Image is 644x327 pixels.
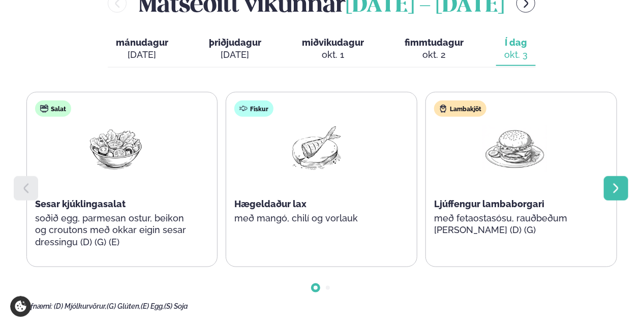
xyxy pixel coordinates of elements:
[35,199,126,209] span: Sesar kjúklingasalat
[35,212,197,249] p: soðið egg, parmesan ostur, beikon og croutons með okkar eigin sesar dressingu (D) (G) (E)
[302,37,364,48] span: miðvikudagur
[326,286,330,290] span: Go to slide 2
[209,37,261,48] span: þriðjudagur
[434,101,486,117] div: Lambakjöt
[201,32,269,66] button: þriðjudagur [DATE]
[25,302,52,310] span: Ofnæmi:
[294,32,372,66] button: miðvikudagur okt. 1
[234,212,396,224] p: með mangó, chilí og vorlauk
[234,199,306,209] span: Hægeldaður lax
[283,125,348,172] img: Fish.png
[83,125,148,172] img: Salad.png
[504,37,528,49] span: Í dag
[434,199,544,209] span: Ljúffengur lambaborgari
[434,212,596,237] p: með fetaostasósu, rauðbeðum [PERSON_NAME] (D) (G)
[239,105,248,113] img: fish.svg
[396,32,472,66] button: fimmtudagur okt. 2
[35,101,71,117] div: Salat
[209,49,261,61] div: [DATE]
[141,302,164,310] span: (E) Egg,
[107,302,141,310] span: (G) Glúten,
[54,302,107,310] span: (D) Mjólkurvörur,
[504,49,528,61] div: okt. 3
[496,32,536,66] button: Í dag okt. 3
[405,49,464,61] div: okt. 2
[482,125,547,172] img: Hamburger.png
[314,286,318,290] span: Go to slide 1
[116,49,168,61] div: [DATE]
[10,296,31,317] a: Cookie settings
[40,105,48,113] img: salad.svg
[439,105,447,113] img: Lamb.svg
[302,49,364,61] div: okt. 1
[234,101,273,117] div: Fiskur
[164,302,188,310] span: (S) Soja
[116,37,168,48] span: mánudagur
[405,37,464,48] span: fimmtudagur
[108,32,176,66] button: mánudagur [DATE]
